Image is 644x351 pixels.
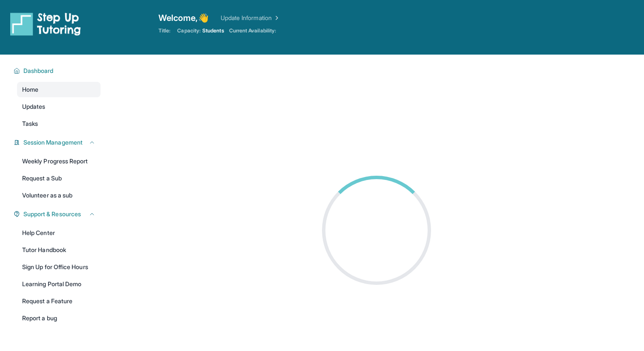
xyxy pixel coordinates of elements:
[23,67,54,75] span: Dashboard
[20,67,95,75] button: Dashboard
[17,188,101,203] a: Volunteer as a sub
[23,210,81,218] span: Support & Resources
[20,210,95,218] button: Support & Resources
[10,12,81,36] img: logo
[158,27,170,34] span: Title:
[17,276,101,292] a: Learning Portal Demo
[158,12,209,24] span: Welcome, 👋
[221,14,280,22] a: Update Information
[272,14,280,22] img: Chevron Right
[20,138,95,147] button: Session Management
[22,85,38,94] span: Home
[177,27,201,34] span: Capacity:
[17,171,101,186] a: Request a Sub
[17,225,101,241] a: Help Center
[17,242,101,258] a: Tutor Handbook
[22,102,46,111] span: Updates
[17,116,101,131] a: Tasks
[17,259,101,275] a: Sign Up for Office Hours
[23,138,83,147] span: Session Management
[202,27,224,34] span: Students
[17,99,101,114] a: Updates
[17,310,101,326] a: Report a bug
[22,119,38,128] span: Tasks
[229,27,276,34] span: Current Availability:
[17,154,101,169] a: Weekly Progress Report
[17,293,101,309] a: Request a Feature
[17,82,101,97] a: Home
